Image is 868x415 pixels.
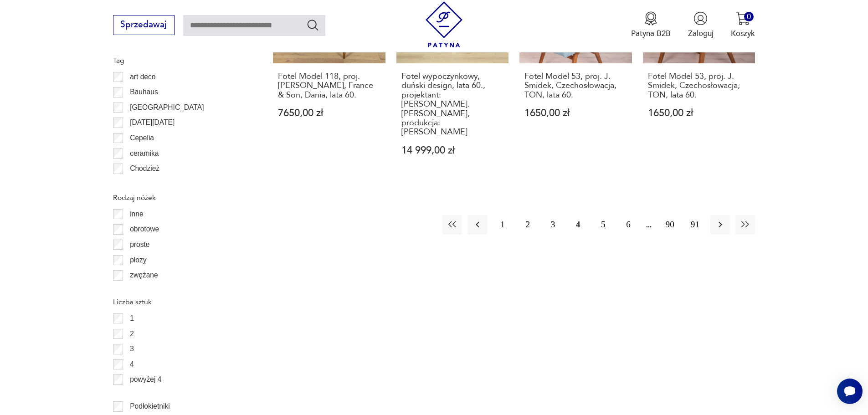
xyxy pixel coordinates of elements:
button: 3 [543,215,563,235]
p: Koszyk [731,28,755,39]
p: Patyna B2B [631,28,671,39]
p: proste [130,239,149,251]
button: 2 [518,215,538,235]
p: 1650,00 zł [524,108,627,118]
img: Ikona koszyka [736,11,750,26]
p: 2 [130,328,134,340]
p: 7650,00 zł [278,108,380,118]
p: Podłokietniki [130,400,170,412]
button: 1 [493,215,512,235]
button: 91 [685,215,705,235]
div: 0 [744,12,754,21]
button: 0Koszyk [731,11,755,39]
p: Tag [113,55,247,67]
h3: Fotel Model 118, proj. [PERSON_NAME], France & Son, Dania, lata 60. [278,72,380,100]
button: 6 [618,215,638,235]
p: 14 999,00 zł [401,146,504,155]
p: inne [130,208,143,220]
h3: Fotel Model 53, proj. J. Smidek, Czechosłowacja, TON, lata 60. [524,72,627,100]
button: Zaloguj [688,11,714,39]
img: Patyna - sklep z meblami i dekoracjami vintage [421,1,467,47]
p: Liczba sztuk [113,296,247,308]
p: Chodzież [130,163,159,174]
button: Sprzedawaj [113,15,175,35]
p: obrotowe [130,223,159,235]
p: [DATE][DATE] [130,117,175,128]
p: Ćmielów [130,178,157,190]
button: 4 [568,215,588,235]
button: Szukaj [306,18,319,31]
p: ceramika [130,148,159,159]
p: Zaloguj [688,28,714,39]
p: powyżej 4 [130,374,161,385]
img: Ikonka użytkownika [693,11,708,26]
p: 4 [130,359,134,370]
p: płozy [130,254,146,266]
p: 1650,00 zł [648,108,750,118]
p: Cepelia [130,132,154,144]
p: 1 [130,313,134,324]
button: 5 [593,215,613,235]
p: art deco [130,71,155,83]
p: Rodzaj nóżek [113,192,247,204]
h3: Fotel Model 53, proj. J. Smidek, Czechosłowacja, TON, lata 60. [648,72,750,100]
a: Ikona medaluPatyna B2B [631,11,671,39]
p: Bauhaus [130,86,158,98]
img: Ikona medalu [644,11,658,26]
a: Sprzedawaj [113,22,175,29]
h3: Fotel wypoczynkowy, duński design, lata 60., projektant: [PERSON_NAME]. [PERSON_NAME], produkcja:... [401,72,504,137]
p: zwężane [130,269,158,281]
p: 3 [130,343,134,355]
button: Patyna B2B [631,11,671,39]
button: 90 [660,215,680,235]
p: [GEOGRAPHIC_DATA] [130,102,204,113]
iframe: Smartsupp widget button [837,379,863,404]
